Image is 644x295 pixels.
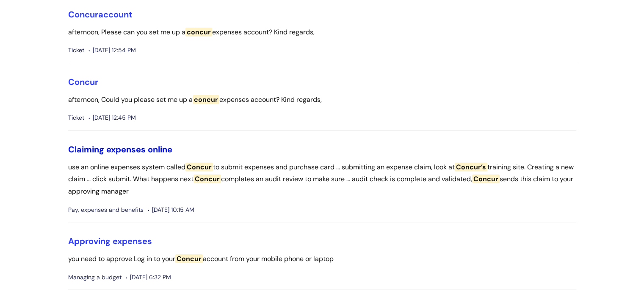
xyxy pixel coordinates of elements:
a: Approving expenses [68,236,152,247]
span: [DATE] 12:45 PM [88,112,136,123]
span: concur [193,95,219,104]
p: you need to approve Log in to your account from your mobile phone or laptop [68,253,576,265]
a: Concuraccount [68,9,133,20]
span: [DATE] 10:15 AM [148,205,194,215]
a: Claiming expenses online [68,144,172,155]
span: Concur [175,254,203,263]
span: [DATE] 12:54 PM [88,45,136,56]
span: Ticket [68,112,84,123]
span: Concur [193,174,221,183]
span: Concur [472,174,500,183]
span: [DATE] 6:32 PM [126,272,171,283]
p: use an online expenses system called to submit expenses and purchase card ... submitting an expen... [68,161,576,198]
span: concur [185,28,212,37]
span: Concur [185,163,213,171]
span: Ticket [68,45,84,56]
a: Concur [68,76,98,87]
span: Concur’s [455,163,487,171]
p: afternoon, Could you please set me up a expenses account? Kind regards, [68,94,576,106]
span: Concur [68,9,98,20]
span: Pay, expenses and benefits [68,205,144,215]
span: Managing a budget [68,272,122,283]
p: afternoon, Please can you set me up a expenses account? Kind regards, [68,26,576,39]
